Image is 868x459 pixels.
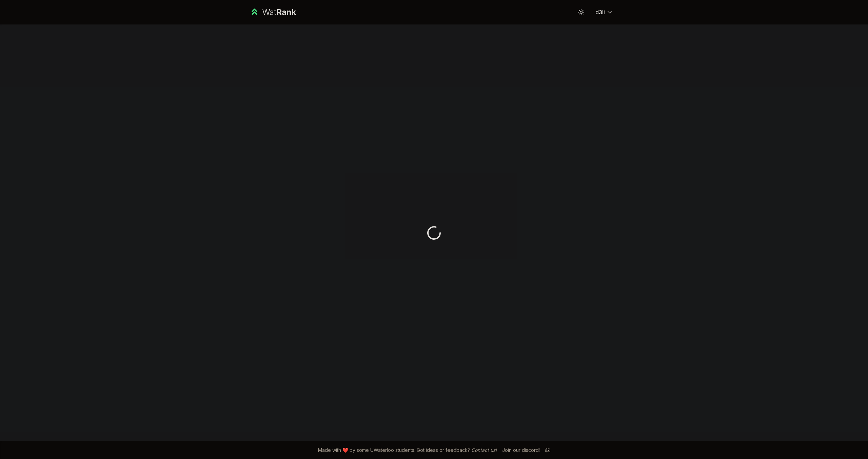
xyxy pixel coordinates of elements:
button: d3li [590,6,618,18]
div: Wat [262,7,296,18]
div: Join our discord! [502,447,540,454]
a: Contact us! [471,447,497,453]
span: d3li [595,8,605,16]
span: Rank [276,7,296,17]
span: Made with ❤️ by some UWaterloo students. Got ideas or feedback? [318,447,497,454]
a: WatRank [250,7,296,18]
